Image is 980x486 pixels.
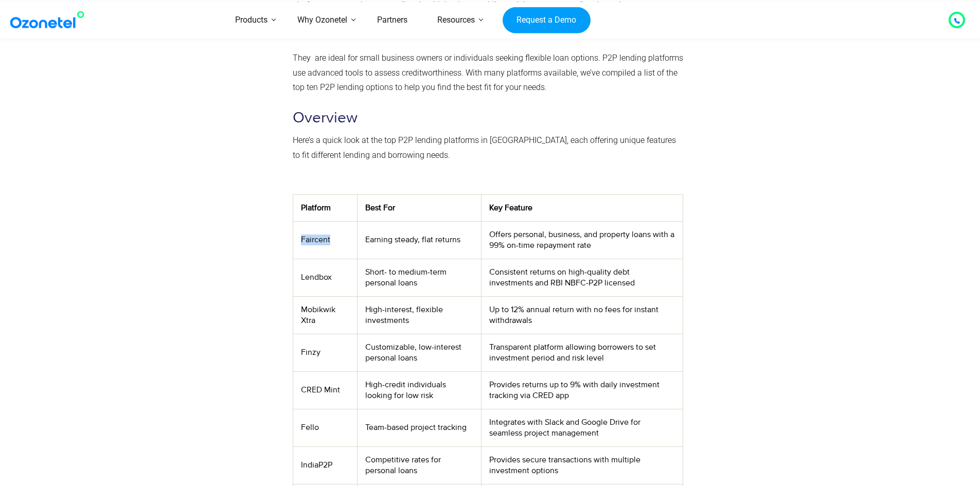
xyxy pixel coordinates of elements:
[293,53,683,93] span: They are ideal for small business owners or individuals seeking flexible loan options. P2P lendin...
[503,7,591,33] a: Request a Demo
[482,371,683,409] td: Provides returns up to 9% with daily investment tracking via CRED app
[358,296,482,334] td: High-interest, flexible investments
[293,334,357,371] td: Finzy
[358,334,482,371] td: Customizable, low-interest personal loans
[293,446,357,484] td: IndiaP2P
[293,221,357,259] td: Faircent
[482,409,683,446] td: Integrates with Slack and Google Drive for seamless project management
[293,194,357,221] th: Platform
[358,409,482,446] td: Team-based project tracking
[358,259,482,296] td: Short- to medium-term personal loans
[422,2,490,39] a: Resources
[293,371,357,409] td: CRED Mint
[482,259,683,296] td: Consistent returns on high-quality debt investments and RBI NBFC-P2P licensed
[482,221,683,259] td: Offers personal, business, and property loans with a 99% on-time repayment rate
[482,194,683,221] th: Key Feature
[293,135,676,160] span: Here’s a quick look at the top P2P lending platforms in [GEOGRAPHIC_DATA], each offering unique f...
[220,2,282,39] a: Products
[358,221,482,259] td: Earning steady, flat returns
[482,296,683,334] td: Up to 12% annual return with no fees for instant withdrawals
[358,371,482,409] td: High-credit individuals looking for low risk
[293,409,357,446] td: Fello
[362,2,422,39] a: Partners
[358,194,482,221] th: Best For
[482,446,683,484] td: Provides secure transactions with multiple investment options
[293,259,357,296] td: Lendbox
[482,334,683,371] td: Transparent platform allowing borrowers to set investment period and risk level
[282,2,362,39] a: Why Ozonetel
[358,446,482,484] td: Competitive rates for personal loans
[293,296,357,334] td: Mobikwik Xtra
[293,109,358,127] span: Overview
